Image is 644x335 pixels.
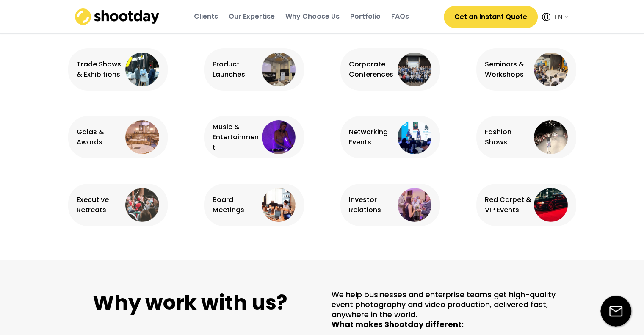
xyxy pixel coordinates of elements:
div: Product Launches [213,59,260,80]
img: fashion%20event%403x.webp [534,120,568,154]
img: email-icon%20%281%29.svg [600,296,631,327]
img: investor%20relations%403x.webp [398,188,431,222]
img: gala%20event%403x.webp [125,120,159,154]
button: Get an Instant Quote [444,6,538,28]
img: Icon%20feather-globe%20%281%29.svg [542,13,550,21]
div: Seminars & Workshops [485,59,532,80]
img: product%20launches%403x.webp [262,53,296,86]
div: Red Carpet & VIP Events [485,195,532,215]
div: Music & Entertainment [213,122,260,152]
img: VIP%20event%403x.webp [534,188,568,222]
img: shootday_logo.png [75,8,160,25]
img: prewedding-circle%403x.webp [125,188,159,222]
img: corporate%20conference%403x.webp [398,53,431,86]
strong: What makes Shootday different: [332,319,464,329]
div: Networking Events [349,127,396,147]
div: Galas & Awards [77,127,124,147]
div: Fashion Shows [485,127,532,147]
div: Board Meetings [213,195,260,215]
div: FAQs [391,12,409,21]
div: Portfolio [350,12,381,21]
img: seminars%403x.webp [534,53,568,86]
img: networking%20event%402x.png [398,120,431,154]
div: Our Expertise [229,12,275,21]
img: entertainment%403x.webp [262,120,296,154]
div: Trade Shows & Exhibitions [77,59,124,80]
div: Corporate Conferences [349,59,396,80]
img: exhibition%402x.png [125,53,159,86]
div: Executive Retreats [77,195,124,215]
div: Clients [194,12,218,21]
img: board%20meeting%403x.webp [262,188,296,222]
div: Investor Relations [349,195,396,215]
div: Why Choose Us [285,12,340,21]
h1: Why work with us? [68,290,313,316]
h2: We help businesses and enterprise teams get high-quality event photography and video production, ... [332,290,576,329]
